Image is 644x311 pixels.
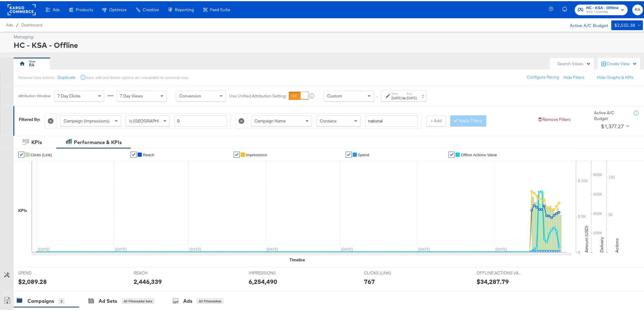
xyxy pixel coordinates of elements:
[14,33,642,39] div: Managing:
[19,115,40,121] div: Filtered By:
[175,6,194,11] span: Reporting
[607,60,637,66] div: Create View
[614,20,636,28] div: $2,555.38
[210,6,230,11] span: Feed Suite
[599,120,631,130] button: $1,377.27
[320,117,337,122] span: Contains
[365,114,418,125] input: Enter a search term
[327,92,342,97] span: Custom
[564,73,585,79] button: Hide Filters
[611,19,643,29] button: $2,555.38
[564,19,608,28] div: Active A/C Budget
[59,297,64,303] div: 2
[477,276,509,285] div: $34,287.79
[197,297,223,303] div: All Filtered Ads
[13,21,21,26] span: /
[183,296,192,303] div: Ads
[174,114,227,125] input: Enter a number
[229,92,286,98] label: Use Unified Attribution Setting:
[64,117,110,122] span: Campaign (Impressions)
[74,138,122,145] div: Performance & KPIs
[27,296,54,303] div: Campaigns
[407,90,417,94] label: End:
[53,6,60,11] span: Ads
[58,92,81,97] span: 7 Day Clicks
[134,276,162,285] div: 2,446,339
[254,117,286,122] span: Campaign Name
[375,95,380,97] span: ↑
[18,150,24,157] a: ✔
[18,269,64,275] span: SPEND
[597,73,634,79] button: Hide Graphs & KPIs
[358,151,369,156] span: Spend
[246,151,267,156] span: Impressions
[584,224,590,251] text: Amount (USD)
[58,73,75,79] button: Duplicate
[6,21,13,26] span: Ads
[249,276,277,285] div: 6,254,490
[31,138,42,145] div: KPIs
[364,276,375,285] div: 767
[477,269,523,275] span: OFFLINE ACTIONS VALUE
[249,269,294,275] span: IMPRESSIONS
[120,92,143,97] span: 7 Day Views
[575,3,628,14] button: HC - KSA - OfflineNICE / Assembly
[129,117,176,122] span: Is [GEOGRAPHIC_DATA]
[594,109,628,120] div: Active A/C Budget
[289,256,305,262] div: Timeline
[86,74,189,79] div: Save, edit and delete options are unavailable for personal view.
[29,61,35,67] div: RA
[364,269,410,275] span: CLICKS (LINK)
[109,6,127,11] span: Optimize
[18,276,47,285] div: $2,089.28
[76,6,93,11] span: Products
[18,207,27,212] div: KPIs
[392,90,402,94] label: Start:
[346,150,352,157] a: ✔
[21,21,42,26] a: Dashboard
[538,115,571,121] button: Remove Filters
[234,150,240,157] a: ✔
[635,5,641,12] span: RA
[134,269,179,275] span: REACH
[461,151,497,156] span: Offline Actions Value
[426,114,446,125] button: + Add
[558,60,591,65] div: Search Views
[632,3,643,14] button: RA
[18,93,51,97] div: Attribution Window:
[122,297,154,303] div: All Filtered Ad Sets
[614,237,620,251] text: Actions
[18,74,55,79] div: Personal View Actions:
[143,6,159,11] span: Creative
[131,150,137,157] a: ✔
[30,151,52,156] span: Clicks (Link)
[14,39,642,49] div: HC - KSA - Offline
[99,296,117,303] div: Ad Sets
[179,92,201,97] span: Conversion
[599,236,605,251] text: Delivery
[601,121,624,130] div: $1,377.27
[586,4,619,10] span: HC - KSA - Offline
[523,71,564,82] button: Configure Pacing
[586,9,619,13] span: NICE / Assembly
[392,94,402,99] div: [DATE]
[143,151,154,156] span: Reach
[449,150,455,157] a: ✔
[407,94,417,99] div: [DATE]
[402,94,407,99] strong: to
